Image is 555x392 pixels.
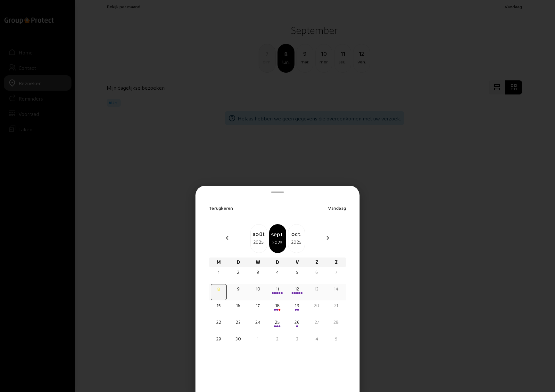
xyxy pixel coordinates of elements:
[310,319,324,325] div: 27
[270,286,285,292] div: 11
[270,239,286,246] div: 2025
[231,269,245,275] div: 2
[290,269,304,275] div: 5
[251,269,265,275] div: 3
[327,257,346,267] div: Z
[310,302,324,309] div: 20
[212,286,226,292] div: 8
[268,257,287,267] div: D
[329,336,344,342] div: 5
[251,302,265,309] div: 17
[211,319,226,325] div: 22
[328,205,346,211] span: Vandaag
[251,319,265,325] div: 24
[329,269,344,275] div: 7
[288,229,305,238] div: oct.
[251,229,267,238] div: août
[290,302,304,309] div: 19
[290,336,304,342] div: 3
[324,234,332,242] mat-icon: chevron_right
[310,286,324,292] div: 13
[231,302,245,309] div: 16
[329,319,344,325] div: 28
[231,286,245,292] div: 9
[270,336,285,342] div: 2
[270,230,286,239] div: sept.
[270,302,285,309] div: 18
[270,319,285,325] div: 25
[287,257,307,267] div: V
[231,336,245,342] div: 30
[231,319,245,325] div: 23
[251,238,267,246] div: 2025
[209,205,233,211] span: Terugkeren
[310,336,324,342] div: 4
[270,269,285,275] div: 4
[228,257,248,267] div: D
[211,336,226,342] div: 29
[290,286,304,292] div: 12
[248,257,268,267] div: W
[288,238,305,246] div: 2025
[211,269,226,275] div: 1
[223,234,231,242] mat-icon: chevron_left
[251,336,265,342] div: 1
[251,286,265,292] div: 10
[209,257,228,267] div: M
[329,286,344,292] div: 14
[310,269,324,275] div: 6
[307,257,327,267] div: Z
[211,302,226,309] div: 15
[329,302,344,309] div: 21
[290,319,304,325] div: 26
